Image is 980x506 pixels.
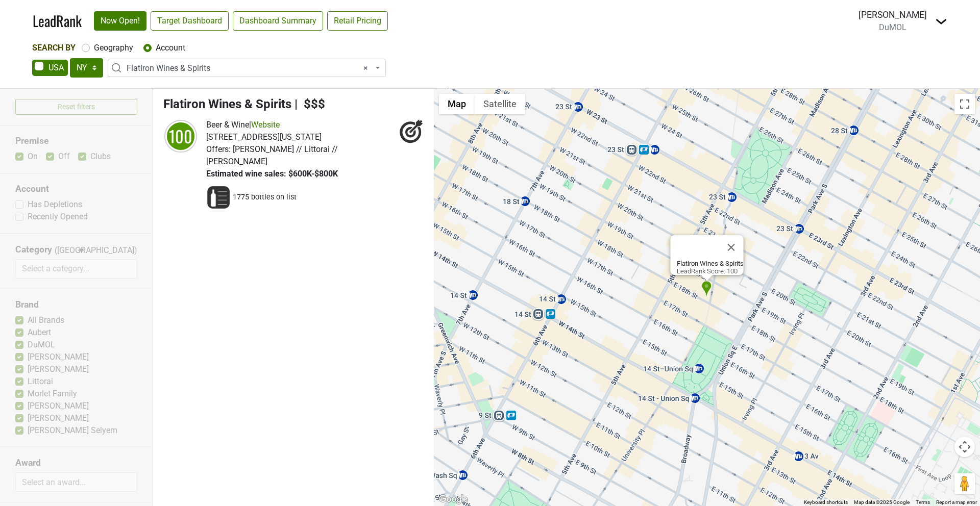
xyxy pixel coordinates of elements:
a: Dashboard Summary [233,11,323,31]
span: 1775 bottles on list [233,192,297,203]
span: DuMOL [879,22,906,32]
label: Account [156,42,185,54]
button: Keyboard shortcuts [804,499,848,506]
button: Close [719,235,744,260]
span: | $$$ [295,97,325,111]
a: Open this area in Google Maps (opens a new window) [436,493,470,506]
a: Terms (opens in new tab) [916,499,930,505]
span: [PERSON_NAME] // Littorai // [PERSON_NAME] [206,144,338,166]
span: Map data ©2025 Google [854,499,910,505]
div: | [206,119,394,131]
button: Map camera controls [954,437,975,457]
div: Flatiron Wines & Spirits [701,281,712,297]
img: Wine List [206,185,231,210]
button: Toggle fullscreen view [954,94,975,114]
a: LeadRank [33,10,82,32]
div: 100 [165,121,196,151]
span: Beer & Wine [206,120,249,130]
div: [PERSON_NAME] [859,8,927,21]
span: Remove all items [363,62,368,74]
span: Offers: [206,144,231,154]
label: Geography [94,42,133,54]
b: Flatiron Wines & Spirits [677,260,744,267]
a: Website [251,120,280,130]
a: Retail Pricing [327,11,388,31]
button: Show satellite imagery [475,94,525,114]
a: Target Dashboard [151,11,229,31]
span: Flatiron Wines & Spirits [163,97,291,111]
a: Now Open! [94,11,146,31]
span: Search By [32,43,76,53]
span: [STREET_ADDRESS][US_STATE] [206,132,322,142]
a: Report a map error [936,499,977,505]
img: Dropdown Menu [935,15,947,28]
button: Show street map [439,94,475,114]
div: LeadRank Score: 100 [677,260,744,275]
img: Google [436,493,470,506]
span: Flatiron Wines & Spirits [127,62,373,74]
button: Drag Pegman onto the map to open Street View [954,473,975,494]
span: Flatiron Wines & Spirits [108,59,386,77]
span: Estimated wine sales: $600K-$800K [206,169,338,179]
